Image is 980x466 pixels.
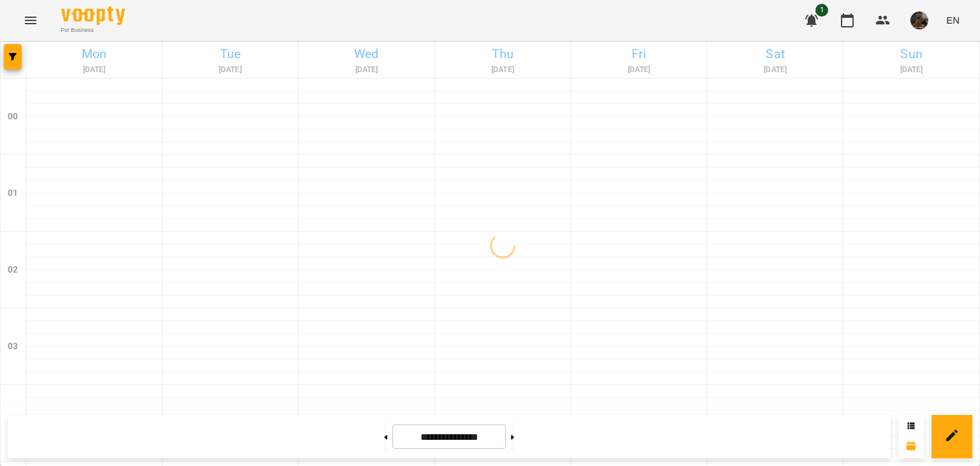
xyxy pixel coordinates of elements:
span: 1 [815,4,828,17]
h6: [DATE] [573,64,705,76]
h6: Mon [28,44,160,64]
h6: Fri [573,44,705,64]
button: Menu [15,5,46,36]
h6: [DATE] [165,64,297,76]
img: Voopty Logo [61,6,125,25]
h6: [DATE] [709,64,842,76]
h6: [DATE] [28,64,160,76]
h6: 02 [8,263,18,277]
img: 38836d50468c905d322a6b1b27ef4d16.jpg [910,11,928,29]
h6: 01 [8,186,18,200]
h6: Tue [165,44,297,64]
h6: Sun [845,44,977,64]
h6: [DATE] [845,64,977,76]
h6: 03 [8,340,18,354]
span: EN [946,13,960,27]
h6: [DATE] [301,64,433,76]
button: EN [941,8,965,32]
h6: 00 [8,110,18,124]
h6: Wed [301,44,433,64]
h6: Thu [437,44,569,64]
h6: Sat [709,44,842,64]
h6: [DATE] [437,64,569,76]
span: For Business [61,26,125,34]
